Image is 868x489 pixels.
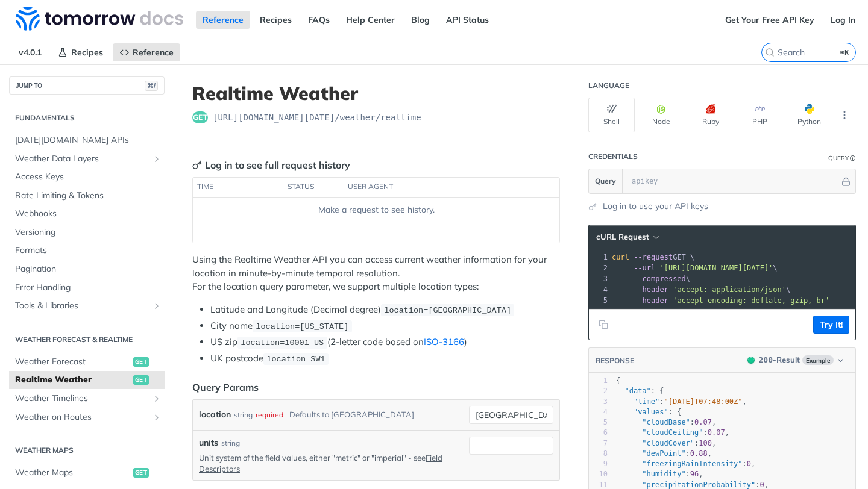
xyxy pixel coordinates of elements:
[15,411,149,423] span: Weather on Routes
[15,263,162,275] span: Pagination
[15,300,149,312] span: Tools & Libraries
[589,169,623,193] button: Query
[659,264,773,272] span: '[URL][DOMAIN_NAME][DATE]'
[616,481,769,489] span: : ,
[642,481,755,489] span: "precipitationProbability"
[616,397,747,406] span: : ,
[673,296,829,305] span: 'accept-encoding: deflate, gzip, br'
[199,452,464,474] p: Unit system of the field values, either "metric" or "imperial" - see
[439,11,495,29] a: API Status
[9,241,165,260] a: Formats
[15,467,130,479] span: Weather Maps
[616,418,716,426] span: : ,
[589,273,609,284] div: 3
[133,357,149,367] span: get
[824,11,862,29] a: Log In
[9,353,165,371] a: Weather Forecastget
[673,285,786,294] span: 'accept: application/json'
[12,43,48,61] span: v4.0.1
[828,154,849,163] div: Query
[687,98,734,132] button: Ruby
[404,11,436,29] a: Blog
[15,282,162,294] span: Error Handling
[634,285,668,294] span: --header
[198,204,555,216] div: Make a request to see history.
[9,150,165,168] a: Weather Data LayersShow subpages for Weather Data Layers
[694,418,712,426] span: 0.07
[616,439,716,447] span: : ,
[15,226,162,238] span: Versioning
[759,481,764,489] span: 0
[612,253,629,261] span: curl
[15,356,130,368] span: Weather Forecast
[15,208,162,220] span: Webhooks
[199,437,218,449] label: units
[589,469,608,479] div: 10
[234,406,253,423] div: string
[616,408,681,416] span: : {
[616,470,703,478] span: : ,
[301,11,336,29] a: FAQs
[9,205,165,223] a: Webhooks
[9,297,165,315] a: Tools & LibrariesShow subpages for Tools & Libraries
[9,131,165,149] a: [DATE][DOMAIN_NAME] APIs
[9,408,165,426] a: Weather on RoutesShow subpages for Weather on Routes
[193,178,283,197] th: time
[719,11,821,29] a: Get Your Free API Key
[9,464,165,482] a: Weather Mapsget
[624,387,650,395] span: "data"
[9,76,165,95] button: JUMP TO⌘/
[616,376,620,385] span: {
[595,355,635,367] button: RESPONSE
[603,200,708,213] a: Log in to use your API keys
[616,387,664,395] span: : {
[589,407,608,417] div: 4
[210,303,560,317] li: Latitude and Longitude (Decimal degree)
[690,449,708,458] span: 0.88
[634,253,673,261] span: --request
[9,223,165,241] a: Versioning
[588,98,635,132] button: Shell
[51,43,110,61] a: Recipes
[9,279,165,297] a: Error Handling
[133,47,174,58] span: Reference
[699,439,712,447] span: 100
[642,459,742,468] span: "freezingRainIntensity"
[616,449,712,458] span: : ,
[9,168,165,186] a: Access Keys
[747,459,751,468] span: 0
[837,46,852,58] kbd: ⌘K
[192,111,208,123] span: get
[589,459,608,469] div: 9
[589,386,608,396] div: 2
[241,338,324,347] span: location=10001 US
[266,355,325,364] span: location=SW1
[612,264,778,272] span: \
[289,406,414,423] div: Defaults to [GEOGRAPHIC_DATA]
[71,47,103,58] span: Recipes
[152,301,162,311] button: Show subpages for Tools & Libraries
[152,394,162,403] button: Show subpages for Weather Timelines
[9,390,165,408] a: Weather TimelinesShow subpages for Weather Timelines
[595,316,612,334] button: Copy to clipboard
[708,428,725,437] span: 0.07
[839,110,850,120] svg: More ellipsis
[9,260,165,278] a: Pagination
[589,284,609,295] div: 4
[589,295,609,306] div: 5
[616,459,755,468] span: : ,
[840,175,852,187] button: Hide
[634,264,655,272] span: --url
[344,178,535,197] th: user agent
[15,153,149,165] span: Weather Data Layers
[664,397,743,406] span: "[DATE]T07:48:00Z"
[850,155,856,161] i: Information
[828,154,856,163] div: QueryInformation
[210,335,560,349] li: US zip (2-letter code based on )
[256,322,348,331] span: location=[US_STATE]
[690,470,699,478] span: 96
[213,111,421,123] span: https://api.tomorrow.io/v4/weather/realtime
[616,428,729,437] span: : ,
[9,187,165,205] a: Rate Limiting & Tokens
[192,160,202,170] svg: Key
